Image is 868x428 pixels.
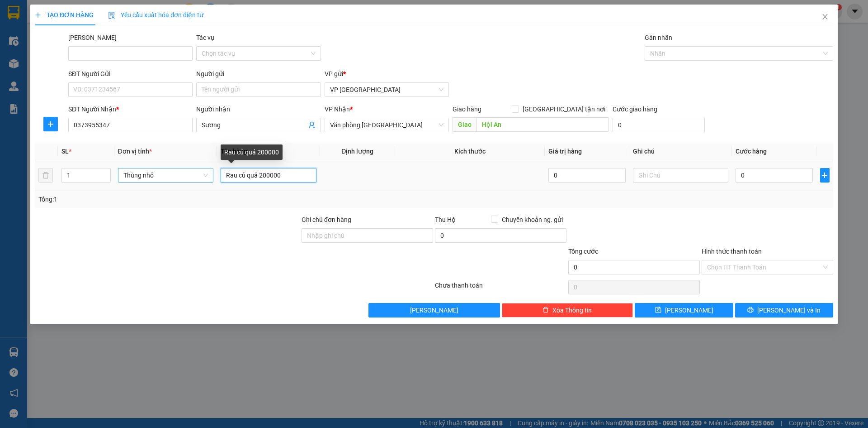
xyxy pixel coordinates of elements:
button: Close [812,5,838,30]
span: SL [61,148,69,155]
label: Cước giao hàng [613,106,657,113]
input: VD: Bàn, Ghế [221,168,316,183]
div: SĐT Người Gửi [68,69,193,79]
button: delete [38,168,53,183]
input: Cước giao hàng [613,118,705,132]
button: plus [820,168,830,183]
span: TẠO ĐƠN HÀNG [35,11,94,19]
span: Thùng nhỏ [123,168,208,182]
span: Tổng cước [568,248,598,255]
label: Gán nhãn [645,34,672,41]
span: plus [35,12,41,18]
span: Định lượng [341,148,373,155]
span: [GEOGRAPHIC_DATA] tận nơi [519,104,609,114]
span: plus [821,172,829,179]
th: Ghi chú [629,143,732,160]
span: plus [44,120,57,128]
input: Ghi Chú [633,168,729,183]
label: Hình thức thanh toán [702,248,762,255]
span: Kích thước [454,148,486,155]
span: Giá trị hàng [548,148,582,155]
span: [PERSON_NAME] [410,305,458,315]
button: [PERSON_NAME] [368,303,500,317]
span: Yêu cầu xuất hóa đơn điện tử [108,11,203,19]
div: Rau củ quả 200000 [221,144,283,160]
div: Tổng: 1 [38,194,335,204]
span: Giao [453,117,476,132]
div: Chưa thanh toán [434,280,567,296]
span: VP Đà Lạt [330,83,443,96]
span: Đơn vị tính [118,148,152,155]
div: SĐT Người Nhận [68,104,193,114]
span: [PERSON_NAME] và In [757,305,821,315]
input: 0 [548,168,625,183]
img: icon [108,12,115,19]
input: Mã ĐH [68,46,193,61]
div: VP gửi [325,69,449,79]
span: close [821,13,829,20]
span: delete [542,307,549,314]
div: Người gửi [196,69,321,79]
input: Ghi chú đơn hàng [302,228,433,243]
span: [PERSON_NAME] [665,305,713,315]
input: Dọc đường [476,117,609,132]
span: printer [747,307,754,314]
label: Ghi chú đơn hàng [302,216,351,223]
label: Tác vụ [196,34,214,41]
span: Xóa Thông tin [552,305,592,315]
button: printer[PERSON_NAME] và In [735,303,833,317]
span: Thu Hộ [435,216,456,223]
button: plus [43,117,58,131]
span: user-add [308,121,316,129]
label: Mã ĐH [68,34,117,41]
span: Giao hàng [453,106,481,113]
button: save[PERSON_NAME] [635,303,733,317]
span: VP Nhận [325,106,350,113]
div: Người nhận [196,104,321,114]
button: deleteXóa Thông tin [502,303,633,317]
span: Cước hàng [736,148,767,155]
span: Chuyển khoản ng. gửi [498,215,566,225]
span: save [655,307,661,314]
span: Văn phòng Đà Nẵng [330,118,443,132]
